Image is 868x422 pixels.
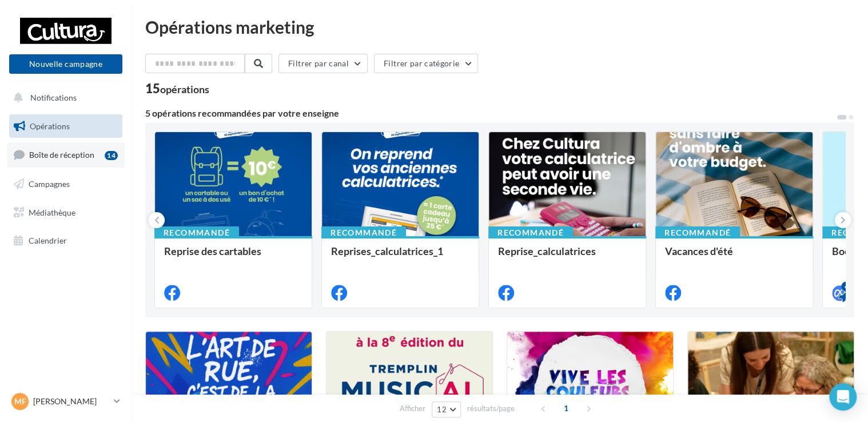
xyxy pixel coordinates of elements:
span: Médiathèque [29,207,75,217]
span: Notifications [30,93,77,102]
span: 1 [557,399,575,417]
div: Reprises_calculatrices_1 [331,245,469,268]
div: Recommandé [321,226,406,239]
button: Filtrer par canal [278,54,368,73]
a: Médiathèque [7,201,125,225]
div: Open Intercom Messenger [829,383,857,411]
span: Calendrier [29,236,67,245]
span: Campagnes [29,179,70,189]
button: Filtrer par catégorie [374,54,478,73]
div: opérations [160,84,209,94]
a: Campagnes [7,172,125,196]
div: 15 [145,82,209,95]
p: [PERSON_NAME] [33,396,109,407]
div: Opérations marketing [145,18,854,35]
div: 14 [105,151,118,160]
a: Calendrier [7,229,125,253]
button: Notifications [7,86,120,110]
div: 5 opérations recommandées par votre enseigne [145,109,836,118]
span: Afficher [400,403,425,414]
button: 12 [432,401,461,417]
a: MF [PERSON_NAME] [9,391,122,412]
span: Opérations [30,121,70,131]
div: Recommandé [488,226,573,239]
div: Reprise_calculatrices [498,245,636,268]
div: Recommandé [655,226,740,239]
button: Nouvelle campagne [9,54,122,74]
div: Recommandé [154,226,239,239]
a: Opérations [7,114,125,138]
a: Boîte de réception14 [7,142,125,167]
span: MF [14,396,26,407]
div: Reprise des cartables [164,245,302,268]
span: Boîte de réception [29,150,94,160]
span: 12 [437,405,447,414]
div: 4 [841,281,851,292]
div: Vacances d'été [665,245,803,268]
span: résultats/page [467,403,515,414]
